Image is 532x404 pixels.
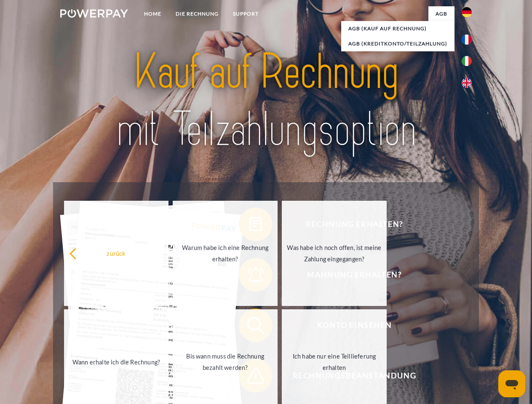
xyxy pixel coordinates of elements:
[226,6,266,21] a: SUPPORT
[137,6,168,21] a: Home
[287,242,382,265] div: Was habe ich noch offen, ist meine Zahlung eingegangen?
[462,35,472,45] img: fr
[69,356,164,367] div: Wann erhalte ich die Rechnung?
[80,40,452,161] img: title-powerpay_de.svg
[168,6,226,21] a: DIE RECHNUNG
[287,351,382,373] div: Ich habe nur eine Teillieferung erhalten
[69,247,164,259] div: zurück
[498,370,525,397] iframe: Schaltfläche zum Öffnen des Messaging-Fensters
[462,56,472,66] img: it
[178,351,273,373] div: Bis wann muss die Rechnung bezahlt werden?
[60,9,128,18] img: logo-powerpay-white.svg
[341,21,454,36] a: AGB (Kauf auf Rechnung)
[282,201,387,306] a: Was habe ich noch offen, ist meine Zahlung eingegangen?
[178,242,273,265] div: Warum habe ich eine Rechnung erhalten?
[341,36,454,51] a: AGB (Kreditkonto/Teilzahlung)
[462,78,472,88] img: en
[428,6,454,21] a: agb
[462,7,472,17] img: de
